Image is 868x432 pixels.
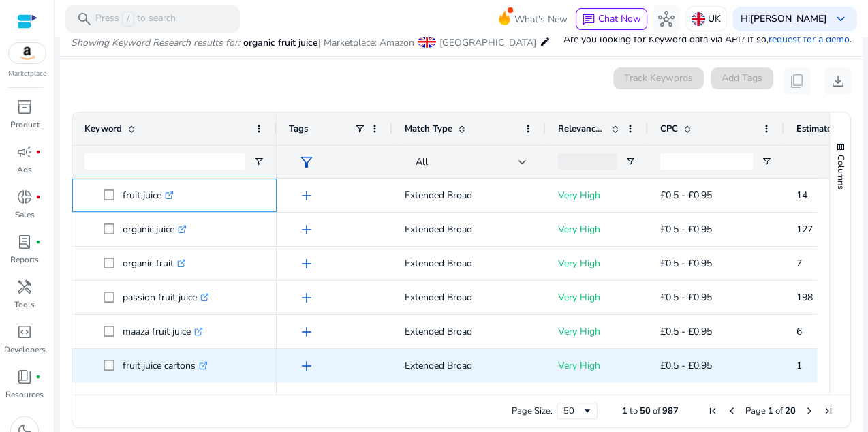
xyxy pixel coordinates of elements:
span: add [298,324,315,340]
span: lab_profile [16,234,33,250]
span: chat [582,13,595,27]
p: passion fruit juice [123,283,209,311]
span: handyman [16,279,33,295]
p: Reports [10,253,39,266]
span: fiber_manual_record [35,239,41,245]
div: 50 [563,405,582,417]
p: Tools [14,298,35,311]
span: £0.5 - £0.95 [660,223,712,236]
i: Showing Keyword Research results for: [71,36,240,49]
p: Extended Broad [405,215,533,243]
span: search [76,11,93,27]
p: Very High [558,318,636,345]
span: Columns [835,155,847,189]
button: Open Filter Menu [761,156,772,167]
p: Very High [558,249,636,277]
p: Extended Broad [405,283,533,311]
span: 127 [796,223,813,236]
span: code_blocks [16,324,33,340]
p: organic fruit [123,249,186,277]
span: 1 [796,359,802,372]
p: fruit juice [123,181,174,209]
b: [PERSON_NAME] [750,12,827,25]
div: Last Page [823,405,834,416]
p: Product [10,119,40,131]
span: fiber_manual_record [35,194,41,200]
span: fiber_manual_record [35,374,41,380]
p: Sales [15,209,35,221]
span: All [416,155,428,168]
span: Tags [289,123,308,135]
mat-icon: edit [540,33,551,50]
span: of [775,405,783,417]
span: Chat Now [598,12,641,25]
span: Relevance Score [558,123,606,135]
input: Keyword Filter Input [84,153,245,170]
input: CPC Filter Input [660,153,753,170]
p: Ads [17,164,32,176]
span: keyboard_arrow_down [833,11,849,27]
p: Press to search [95,12,176,27]
p: Extended Broad [405,352,533,380]
span: add [298,187,315,204]
span: book_4 [16,369,33,385]
button: Open Filter Menu [253,156,264,167]
button: chatChat Now [576,8,647,30]
span: £0.5 - £0.95 [660,189,712,202]
span: hub [658,11,675,27]
span: 6 [796,325,802,338]
span: filter_alt [298,154,315,170]
span: Page [745,405,766,417]
span: inventory_2 [16,99,33,115]
span: of [653,405,660,417]
p: Resources [5,388,44,401]
span: Match Type [405,123,452,135]
span: donut_small [16,189,33,205]
img: amazon.svg [9,43,46,63]
div: Previous Page [726,405,737,416]
button: download [824,67,852,95]
span: fiber_manual_record [35,149,41,155]
p: maaza fruit juice [123,318,203,345]
span: 20 [785,405,796,417]
span: add [298,358,315,374]
span: download [830,73,846,89]
span: £0.5 - £0.95 [660,359,712,372]
div: Page Size [557,403,598,419]
span: | Marketplace: Amazon [318,36,414,49]
span: £0.5 - £0.95 [660,291,712,304]
span: 1 [622,405,627,417]
p: Extended Broad [405,318,533,345]
span: 7 [796,257,802,270]
p: Marketplace [8,69,46,79]
div: First Page [707,405,718,416]
p: Developers [4,343,46,356]
p: Extended Broad [405,249,533,277]
span: 14 [796,189,807,202]
span: What's New [514,7,568,31]
div: Page Size: [512,405,553,417]
p: Very High [558,215,636,243]
span: CPC [660,123,678,135]
span: / [122,12,134,27]
p: Very High [558,283,636,311]
span: 987 [662,405,679,417]
span: add [298,290,315,306]
button: hub [653,5,680,33]
span: [GEOGRAPHIC_DATA] [439,36,536,49]
span: add [298,221,315,238]
p: Hi [741,14,827,24]
span: campaign [16,144,33,160]
p: Extended Broad [405,181,533,209]
span: organic fruit juice [243,36,318,49]
p: Very High [558,352,636,380]
span: to [630,405,638,417]
span: add [298,256,315,272]
img: uk.svg [692,12,705,26]
span: £0.5 - £0.95 [660,257,712,270]
p: organic juice [123,215,187,243]
span: £0.5 - £0.95 [660,325,712,338]
p: UK [708,7,721,31]
p: fruit juice cartons [123,352,208,380]
span: 198 [796,291,813,304]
